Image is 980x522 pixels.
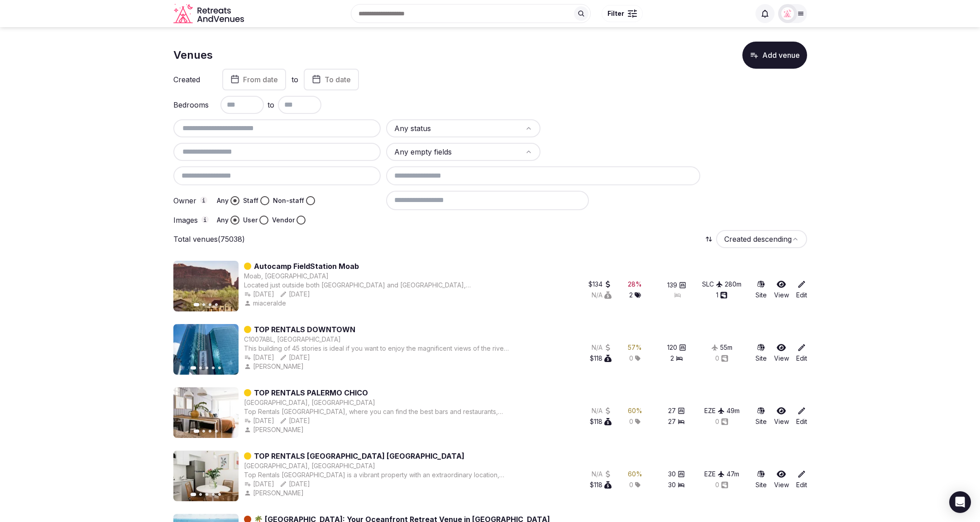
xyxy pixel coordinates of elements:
[590,417,612,426] div: $118
[217,196,229,205] label: Any
[755,470,767,489] a: Site
[244,272,329,281] button: Moab, [GEOGRAPHIC_DATA]
[173,4,246,24] svg: Retreats and Venues company logo
[796,343,807,363] a: Edit
[217,216,229,225] label: Any
[774,406,789,426] a: View
[668,480,685,489] button: 30
[244,480,274,489] div: [DATE]
[244,281,509,290] div: Located just outside both [GEOGRAPHIC_DATA] and [GEOGRAPHIC_DATA], [GEOGRAPHIC_DATA] provides a h...
[244,290,274,299] button: [DATE]
[796,470,807,489] a: Edit
[199,367,202,369] button: Go to slide 2
[173,387,239,438] img: Featured image for TOP RENTALS PALERMO CHICO
[173,234,245,244] p: Total venues (75038)
[173,261,239,311] img: Featured image for Autocamp FieldStation Moab
[215,430,218,433] button: Go to slide 4
[218,367,221,369] button: Go to slide 5
[199,493,202,496] button: Go to slide 2
[781,7,794,20] img: miaceralde
[588,280,612,289] button: $134
[244,416,274,425] div: [DATE]
[244,489,306,498] button: [PERSON_NAME]
[325,75,351,84] span: To date
[668,417,685,426] button: 27
[254,261,359,272] a: Autocamp FieldStation Moab
[668,480,676,489] span: 30
[670,354,683,363] button: 2
[202,303,205,306] button: Go to slide 2
[727,406,740,415] button: 49m
[280,480,310,489] button: [DATE]
[720,343,732,352] div: 55 m
[629,354,633,363] span: 0
[716,291,727,300] button: 1
[173,216,210,224] label: Images
[222,69,286,90] button: From date
[727,470,739,479] div: 47 m
[273,196,304,205] label: Non-staff
[704,406,725,415] button: EZE
[628,470,642,479] div: 60 %
[755,280,767,300] a: Site
[202,430,205,433] button: Go to slide 2
[244,407,509,416] div: Top Rentals [GEOGRAPHIC_DATA], where you can find the best bars and restaurants, relaxing spots s...
[592,343,612,352] div: N/A
[272,216,295,225] label: Vendor
[704,470,725,479] div: EZE
[244,335,341,344] div: C1007ABL, [GEOGRAPHIC_DATA]
[592,406,612,415] button: N/A
[244,461,375,470] button: [GEOGRAPHIC_DATA], [GEOGRAPHIC_DATA]
[244,299,288,308] div: miaceralde
[796,280,807,300] a: Edit
[628,343,642,352] div: 57 %
[190,366,196,370] button: Go to slide 1
[173,101,210,108] label: Bedrooms
[200,197,207,204] button: Owner
[244,470,509,480] div: Top Rentals [GEOGRAPHIC_DATA] is a vibrant property with an extraordinary location, close to bars...
[590,354,612,363] button: $118
[243,216,258,225] label: User
[715,417,728,426] button: 0
[209,430,211,433] button: Go to slide 3
[628,470,642,479] button: 60%
[292,75,298,85] label: to
[280,416,310,425] button: [DATE]
[702,280,723,289] button: SLC
[244,398,375,407] button: [GEOGRAPHIC_DATA], [GEOGRAPHIC_DATA]
[173,76,210,83] label: Created
[218,493,221,496] button: Go to slide 5
[668,417,676,426] span: 27
[755,343,767,363] a: Site
[628,280,642,289] button: 28%
[667,281,677,290] span: 139
[607,9,624,18] span: Filter
[212,493,215,496] button: Go to slide 4
[243,196,258,205] label: Staff
[244,353,274,362] button: [DATE]
[668,406,685,415] button: 27
[244,362,306,371] button: [PERSON_NAME]
[727,406,740,415] div: 49 m
[592,470,612,479] button: N/A
[193,429,199,433] button: Go to slide 1
[206,493,208,496] button: Go to slide 3
[173,197,210,205] label: Owner
[755,406,767,426] a: Site
[590,480,612,489] button: $118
